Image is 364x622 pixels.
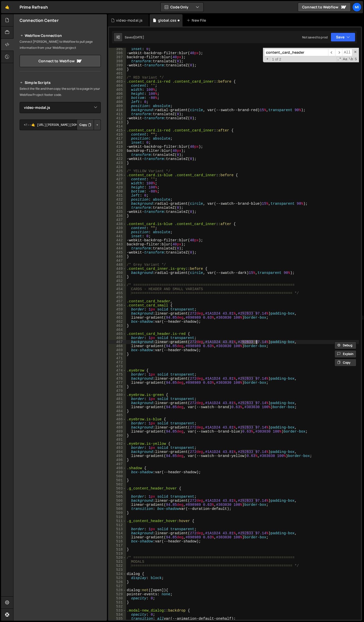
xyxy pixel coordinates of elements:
[109,194,126,198] div: 431
[109,157,126,161] div: 422
[109,600,126,604] div: 531
[109,177,126,181] div: 427
[134,35,144,39] div: [DATE]
[109,442,126,446] div: 492
[109,434,126,438] div: 490
[109,198,126,202] div: 432
[109,226,126,230] div: 439
[109,51,126,55] div: 396
[109,132,126,137] div: 416
[109,613,126,617] div: 534
[109,576,126,580] div: 525
[109,76,126,80] div: 402
[109,124,126,128] div: 414
[109,332,126,336] div: 465
[109,486,126,491] div: 503
[20,86,101,98] p: Select the file and then copy the script to a page in your Webflow Project footer code.
[109,515,126,519] div: 510
[20,4,48,10] div: Prime Refresh
[109,413,126,417] div: 485
[20,33,101,39] h2: Webflow Connection
[109,393,126,397] div: 480
[109,478,126,482] div: 501
[109,401,126,405] div: 482
[109,303,126,307] div: 458
[109,287,126,291] div: 454
[109,161,126,165] div: 423
[109,368,126,373] div: 474
[109,71,126,76] div: 401
[109,165,126,169] div: 424
[109,552,126,556] div: 519
[109,348,126,352] div: 469
[109,218,126,222] div: 437
[109,592,126,596] div: 529
[109,275,126,279] div: 451
[109,116,126,120] div: 412
[20,120,101,130] textarea: <!--🤙 [URL][PERSON_NAME][DOMAIN_NAME]> <script>document.addEventListener("DOMContentLoaded", func...
[109,291,126,295] div: 455
[20,80,101,86] h2: Simple Scripts
[109,373,126,377] div: 475
[109,259,126,263] div: 447
[109,417,126,421] div: 486
[187,18,208,23] div: New File
[335,49,342,56] span: ​
[109,112,126,116] div: 411
[109,283,126,287] div: 453
[109,503,126,507] div: 507
[109,84,126,88] div: 404
[109,535,126,539] div: 515
[109,59,126,63] div: 398
[125,35,144,39] div: Saved
[109,255,126,259] div: 446
[109,222,126,226] div: 438
[109,149,126,153] div: 420
[109,92,126,96] div: 406
[348,57,354,62] span: Whole Word Search
[109,604,126,609] div: 532
[354,57,357,62] span: Search In Selection
[328,49,335,56] span: ​
[109,120,126,124] div: 413
[109,267,126,271] div: 449
[109,572,126,576] div: 524
[109,466,126,470] div: 498
[334,359,356,366] button: Copy
[109,242,126,246] div: 443
[77,120,101,130] div: Button group with nested dropdown
[20,39,101,51] p: Connect [PERSON_NAME] to Webflow to pull page information from your Webflow project
[109,438,126,442] div: 491
[109,364,126,368] div: 473
[109,617,126,621] div: 535
[109,234,126,238] div: 441
[109,55,126,59] div: 397
[109,588,126,592] div: 528
[109,100,126,104] div: 408
[109,181,126,185] div: 428
[331,33,355,42] button: Save
[109,430,126,434] div: 489
[77,120,94,130] button: Copy
[334,350,356,358] button: Explain
[109,340,126,344] div: 467
[109,360,126,364] div: 472
[109,295,126,299] div: 456
[158,18,177,23] div: global.css
[20,55,101,67] a: Connect to Webflow
[109,531,126,535] div: 514
[109,328,126,332] div: 464
[109,511,126,515] div: 509
[109,169,126,173] div: 425
[161,3,203,12] button: Code Only
[109,584,126,588] div: 527
[109,450,126,454] div: 494
[109,580,126,584] div: 526
[109,344,126,348] div: 468
[109,250,126,255] div: 445
[109,458,126,462] div: 496
[109,596,126,600] div: 530
[109,425,126,430] div: 488
[352,3,361,12] a: Mi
